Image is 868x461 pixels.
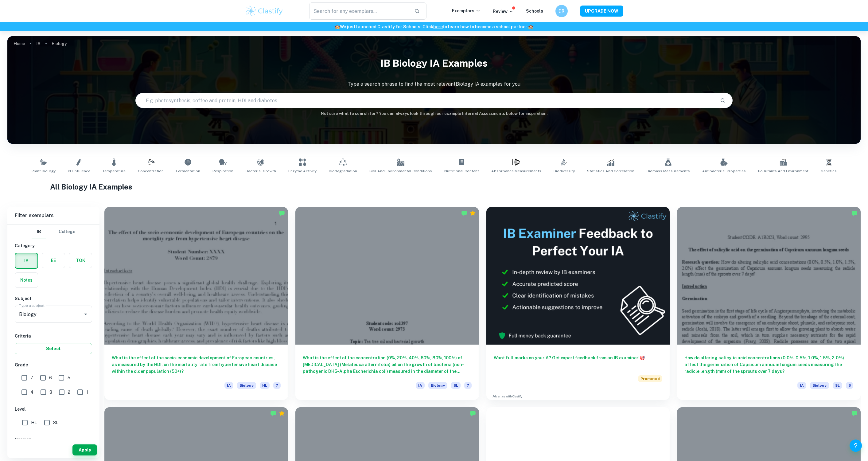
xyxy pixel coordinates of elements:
img: Thumbnail [486,207,670,345]
a: here [433,24,443,29]
span: Biodegradation [329,168,357,174]
span: pH Influence [68,168,90,174]
span: SL [53,419,58,426]
span: Concentration [138,168,164,174]
button: IB [32,225,46,239]
h6: What is the effect of the concentration (0%, 20%, 40%, 60%, 80%, 100%) of [MEDICAL_DATA] (Melaleu... [303,354,472,375]
img: Marked [851,210,858,216]
div: Premium [279,410,285,416]
span: IA [224,382,233,389]
img: Marked [270,410,276,416]
span: IA [797,382,806,389]
span: 1 [86,389,88,396]
img: Marked [470,410,476,416]
button: Search [718,95,728,106]
input: Search for any exemplars... [309,2,410,20]
img: Marked [279,210,285,216]
span: Biology [237,382,256,389]
span: 7 [273,382,281,389]
h6: Subject [15,295,92,302]
p: Biology [52,40,67,47]
label: Type a subject [19,303,45,308]
span: Biology [810,382,829,389]
span: HL [260,382,270,389]
span: 7 [464,382,472,389]
a: Want full marks on yourIA? Get expert feedback from an IB examiner!PromotedAdvertise with Clastify [486,207,670,400]
button: Help and Feedback [850,440,862,452]
h6: Category [15,242,92,249]
h6: DR [558,8,565,14]
button: Apply [72,444,97,455]
span: Nutritional Content [444,168,479,174]
span: 3 [49,389,52,396]
span: 4 [30,389,33,396]
span: Plant Biology [32,168,56,174]
button: Select [15,343,92,354]
span: 🏫 [335,24,340,29]
h6: Not sure what to search for? You can always look through our example Internal Assessments below f... [7,111,861,117]
div: Premium [470,210,476,216]
button: IA [15,253,37,268]
span: Fermentation [176,168,200,174]
img: Clastify logo [245,5,284,17]
h6: Level [15,406,92,412]
span: Antibacterial Properties [702,168,746,174]
span: Promoted [638,375,662,382]
h6: Grade [15,361,92,368]
span: Enzyme Activity [288,168,317,174]
span: Statistics and Correlation [587,168,634,174]
span: 2 [68,389,70,396]
h6: How do altering salicylic acid concentrations (0.0%, 0.5%, 1.0%, 1.5%, 2.0%) affect the germinati... [684,354,853,375]
span: 6 [49,374,52,381]
span: Biology [428,382,447,389]
span: Genetics [821,168,837,174]
span: 7 [30,374,33,381]
span: Respiration [212,168,233,174]
a: What is the effect of the concentration (0%, 20%, 40%, 60%, 80%, 100%) of [MEDICAL_DATA] (Melaleu... [295,207,479,400]
span: 🎯 [640,355,645,360]
span: 🏫 [528,24,533,29]
h6: Session [15,436,92,443]
span: IA [416,382,425,389]
img: Marked [851,410,858,416]
span: Absorbance Measurements [491,168,541,174]
a: How do altering salicylic acid concentrations (0.0%, 0.5%, 1.0%, 1.5%, 2.0%) affect the germinati... [677,207,861,400]
span: 5 [68,374,70,381]
span: 6 [846,382,853,389]
button: Open [81,310,90,318]
span: HL [31,419,37,426]
input: E.g. photosynthesis, coffee and protein, HDI and diabetes... [136,92,715,109]
span: Biomass Measurements [647,168,690,174]
a: Advertise with Clastify [492,394,522,399]
button: DR [555,5,568,17]
h6: We just launched Clastify for Schools. Click to learn how to become a school partner. [1,23,867,30]
span: SL [833,382,842,389]
p: Type a search phrase to find the most relevant Biology IA examples for you [7,80,861,88]
h1: IB Biology IA examples [7,53,861,73]
h6: What is the effect of the socio-economic development of European countries, as measured by the HD... [112,354,281,375]
button: UPGRADE NOW [580,6,623,17]
a: IA [36,39,41,48]
h6: Filter exemplars [7,207,99,224]
button: Notes [15,273,38,287]
button: TOK [69,253,92,268]
img: Marked [461,210,467,216]
div: Filter type choice [32,225,75,239]
a: Schools [526,9,543,14]
h6: Want full marks on your IA ? Get expert feedback from an IB examiner! [494,354,663,368]
span: Pollutants and Environment [758,168,808,174]
button: College [59,225,75,239]
a: Home [14,39,25,48]
a: What is the effect of the socio-economic development of European countries, as measured by the HD... [104,207,288,400]
button: EE [42,253,65,268]
h1: All Biology IA Examples [50,181,818,192]
span: Soil and Environmental Conditions [369,168,432,174]
span: Temperature [103,168,126,174]
p: Exemplars [452,7,481,14]
span: Biodiversity [554,168,575,174]
h6: Criteria [15,333,92,339]
p: Review [493,8,514,15]
span: SL [451,382,461,389]
span: Bacterial Growth [246,168,276,174]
